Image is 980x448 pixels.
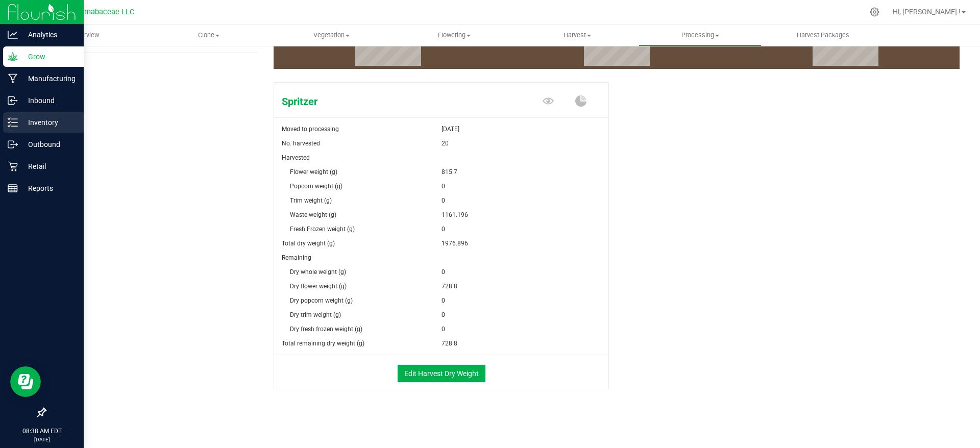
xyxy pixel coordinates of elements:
[442,208,468,222] span: 1161.196
[442,236,468,251] span: 1976.896
[8,161,18,171] inline-svg: Retail
[442,193,445,208] span: 0
[8,139,18,150] inline-svg: Outbound
[5,436,79,443] p: [DATE]
[8,95,18,106] inline-svg: Inbound
[398,365,485,382] button: Edit Harvest Dry Weight
[24,24,148,46] a: Overview
[290,326,362,333] span: Dry fresh frozen weight (g)
[282,254,311,261] span: Remaining
[8,30,18,40] inline-svg: Analytics
[290,197,332,204] span: Trim weight (g)
[442,322,445,336] span: 0
[290,183,342,190] span: Popcorn weight (g)
[271,31,393,40] span: Vegetation
[282,154,310,161] span: Harvested
[18,138,79,151] p: Outbound
[18,72,79,85] p: Manufacturing
[639,24,762,46] a: Processing
[442,122,459,136] span: [DATE]
[18,160,79,172] p: Retail
[74,8,134,16] span: Cannabaceae LLC
[10,366,41,397] iframe: Resource center
[442,293,445,308] span: 0
[282,340,364,347] span: Total remaining dry weight (g)
[282,240,335,247] span: Total dry weight (g)
[868,7,881,17] div: Manage settings
[517,31,639,40] span: Harvest
[442,222,445,236] span: 0
[442,179,445,193] span: 0
[18,51,79,63] p: Grow
[8,183,18,193] inline-svg: Reports
[148,24,271,46] a: Clone
[290,268,346,276] span: Dry whole weight (g)
[8,73,18,84] inline-svg: Manufacturing
[762,24,885,46] a: Harvest Packages
[59,31,113,40] span: Overview
[5,427,79,436] p: 08:38 AM EDT
[8,117,18,128] inline-svg: Inventory
[290,297,353,304] span: Dry popcorn weight (g)
[639,31,761,40] span: Processing
[18,182,79,194] p: Reports
[8,52,18,62] inline-svg: Grow
[394,31,516,40] span: Flowering
[893,8,961,16] span: Hi, [PERSON_NAME] !
[290,311,341,318] span: Dry trim weight (g)
[270,24,393,46] a: Vegetation
[442,136,449,151] span: 20
[442,165,457,179] span: 815.7
[442,265,445,279] span: 0
[442,279,457,293] span: 728.8
[290,168,337,176] span: Flower weight (g)
[274,94,497,109] span: Spritzer
[148,31,270,40] span: Clone
[516,24,639,46] a: Harvest
[282,140,320,147] span: No. harvested
[442,308,445,322] span: 0
[282,126,339,133] span: Moved to processing
[290,283,347,290] span: Dry flower weight (g)
[18,116,79,129] p: Inventory
[393,24,516,46] a: Flowering
[442,336,457,351] span: 728.8
[18,94,79,107] p: Inbound
[290,226,355,233] span: Fresh Frozen weight (g)
[783,31,863,40] span: Harvest Packages
[290,211,336,218] span: Waste weight (g)
[18,29,79,41] p: Analytics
